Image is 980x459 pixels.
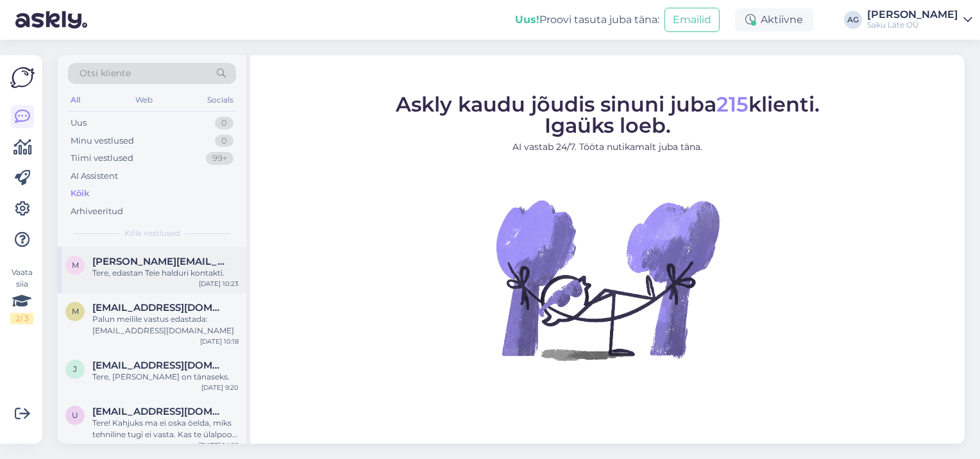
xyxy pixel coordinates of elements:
div: 99+ [206,152,233,165]
div: Vaata siia [10,267,33,324]
span: janek@joon.eu [92,360,226,371]
div: Tere! Kahjuks ma ei oska öelda, miks tehniline tugi ei vasta. Kas te ülalpool kirjeldatud protsed... [92,417,239,440]
span: Otsi kliente [80,67,131,80]
span: 215 [716,92,748,117]
div: Socials [205,92,236,108]
div: Kõik [71,187,89,200]
p: AI vastab 24/7. Tööta nutikamalt juba täna. [396,140,820,154]
div: [PERSON_NAME] [867,10,958,20]
div: All [68,92,83,108]
div: 0 [215,117,233,129]
a: [PERSON_NAME]Saku Läte OÜ [867,10,972,30]
span: Askly kaudu jõudis sinuni juba klienti. Igaüks loeb. [396,92,820,138]
div: [DATE] 10:23 [199,279,239,288]
button: Emailid [664,8,720,32]
div: Minu vestlused [71,135,134,147]
div: [DATE] 14:29 [199,440,239,450]
div: [DATE] 10:18 [200,337,239,346]
div: Tiimi vestlused [71,152,133,165]
div: Tere, edastan Teie halduri kontakti. [92,267,239,279]
span: Kõik vestlused [124,228,180,239]
span: maria.rillo@reimax.net [92,256,226,267]
b: Uus! [515,13,539,26]
div: Arhiveeritud [71,205,123,218]
div: Palun meilile vastus edastada: [EMAIL_ADDRESS][DOMAIN_NAME] [92,313,239,337]
img: No Chat active [492,164,723,395]
div: AI Assistent [71,170,118,183]
div: 0 [215,135,233,147]
span: u [72,410,78,420]
span: ukirsimae@gmail.com [92,406,226,417]
span: m [72,260,79,270]
div: Web [133,92,155,108]
span: m [72,306,79,316]
div: Aktiivne [735,8,813,31]
div: Tere, [PERSON_NAME] on tänaseks. [92,371,239,383]
div: Uus [71,117,87,129]
span: marit.juursalu@gmail.com [92,302,226,313]
div: 2 / 3 [10,313,33,324]
img: Askly Logo [10,65,35,90]
div: AG [844,11,862,29]
div: [DATE] 9:20 [201,383,239,392]
span: j [73,364,77,374]
div: Proovi tasuta juba täna: [515,12,659,28]
div: Saku Läte OÜ [867,20,958,30]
